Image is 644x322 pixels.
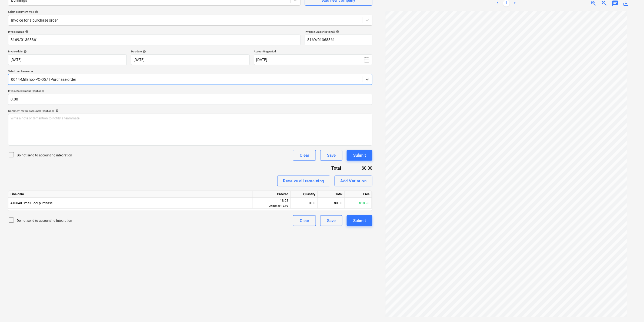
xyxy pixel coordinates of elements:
button: Submit [347,215,372,226]
div: Save [327,152,336,159]
button: Save [320,150,342,161]
div: Submit [353,152,366,159]
input: Invoice name [8,35,301,45]
span: help [22,50,27,53]
div: Ordered [253,191,291,198]
div: Invoice date [8,50,127,53]
div: Clear [300,217,309,224]
div: Add Variation [341,177,367,185]
input: Invoice number [305,35,372,45]
div: Submit [353,217,366,224]
span: help [142,50,146,53]
button: Submit [347,150,372,161]
button: [DATE] [254,54,373,65]
span: help [335,30,339,33]
button: Clear [293,215,316,226]
div: Free [345,191,372,198]
div: $0.00 [350,165,373,171]
div: Due date [131,50,250,53]
div: Total [318,191,345,198]
div: $0.00 [318,198,345,209]
div: Total [302,165,350,171]
p: Select purchase order [8,69,372,74]
p: Do not send to accounting integration [17,153,72,158]
span: help [34,10,38,14]
span: help [24,30,28,33]
div: Line-item [8,191,253,198]
div: Quantity [291,191,318,198]
button: Add Variation [335,176,373,186]
p: Invoice total amount (optional) [8,89,372,94]
p: Accounting period [254,50,373,54]
div: Clear [300,152,309,159]
button: Save [320,215,342,226]
button: Clear [293,150,316,161]
span: help [54,109,59,112]
div: Receive all remaining [283,177,324,185]
div: Select document type [8,10,372,14]
small: 1.00 item @ 18.98 [266,204,288,207]
div: 18.98 [255,198,288,208]
span: 410040 Small Tool purchase [11,201,52,205]
div: $18.98 [345,198,372,209]
div: Save [327,217,336,224]
div: Invoice number (optional) [305,30,372,33]
input: Invoice date not specified [8,54,127,65]
div: Comment for the accountant (optional) [8,109,372,113]
div: 0.00 [293,198,315,209]
input: Invoice total amount (optional) [8,94,372,105]
p: Do not send to accounting integration [17,219,72,223]
div: Invoice name [8,30,301,33]
input: Due date not specified [131,54,250,65]
button: Receive all remaining [277,176,330,186]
